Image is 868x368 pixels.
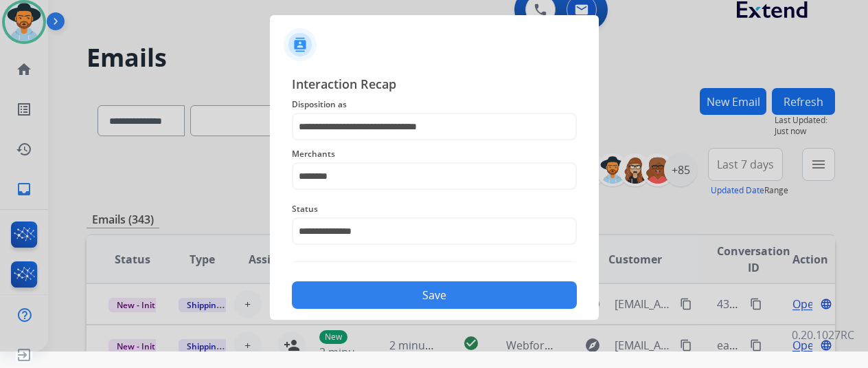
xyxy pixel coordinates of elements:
p: 0.20.1027RC [792,327,854,343]
span: Status [292,201,577,217]
img: contact-recap-line.svg [292,261,577,262]
span: Disposition as [292,96,577,113]
span: Merchants [292,146,577,162]
span: Interaction Recap [292,74,577,96]
img: contactIcon [284,28,317,61]
button: Save [292,281,577,309]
